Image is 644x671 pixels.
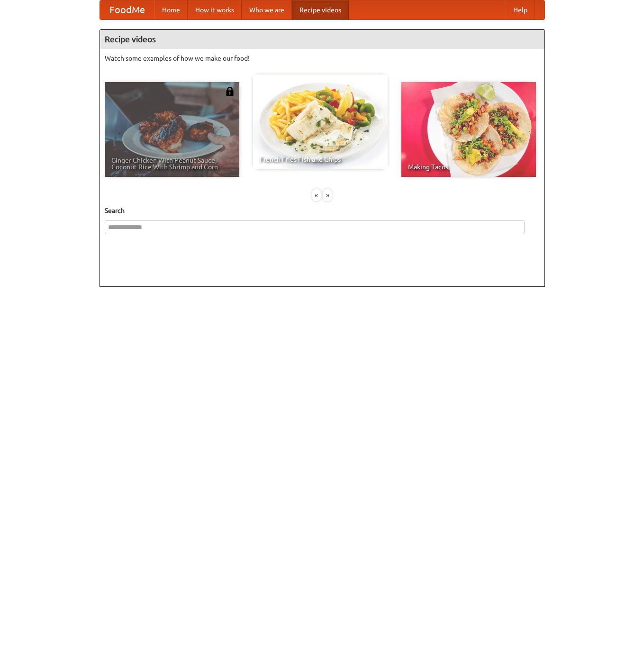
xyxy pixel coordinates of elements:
[312,189,321,201] div: «
[506,0,535,19] a: Help
[105,54,540,63] p: Watch some examples of how we make our food!
[154,0,188,19] a: Home
[242,0,292,19] a: Who we are
[401,82,536,177] a: Making Tacos
[100,0,154,19] a: FoodMe
[408,164,529,170] span: Making Tacos
[253,74,388,169] a: French Fries Fish and Chips
[292,0,349,19] a: Recipe videos
[225,87,235,96] img: 483408.png
[188,0,242,19] a: How it works
[100,30,544,49] h4: Recipe videos
[323,189,332,201] div: »
[105,206,540,215] h5: Search
[260,156,381,163] span: French Fries Fish and Chips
